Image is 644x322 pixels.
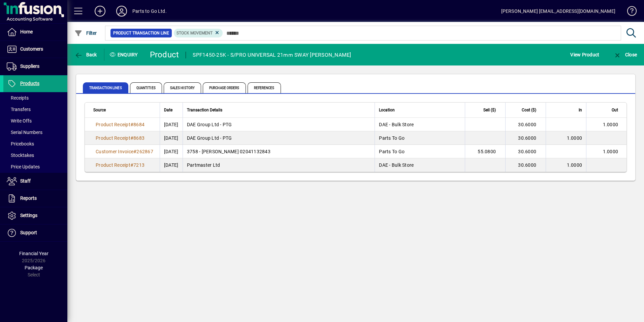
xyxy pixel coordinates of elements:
a: Staff [3,173,67,190]
span: 1.0000 [567,135,582,141]
span: Settings [20,213,37,218]
span: # [130,135,133,141]
span: 1.0000 [603,122,618,127]
td: [DATE] [160,118,183,131]
div: Cost ($) [510,106,542,114]
span: Products [20,81,39,86]
td: Partmaster Ltd [183,158,375,172]
span: References [248,82,281,93]
span: Quantities [130,82,162,93]
button: View Product [569,49,601,61]
span: Source [93,106,106,114]
span: 8684 [133,122,144,127]
span: DAE - Bulk Store [379,162,414,168]
a: Write Offs [3,115,67,127]
button: Filter [73,27,99,39]
span: Sell ($) [483,106,496,114]
div: Sell ($) [469,106,502,114]
span: DAE - Bulk Store [379,122,414,127]
span: 8683 [133,135,144,141]
span: Cost ($) [522,106,536,114]
span: Stock movement [176,31,213,35]
span: Transaction Lines [83,82,128,93]
span: 262867 [136,149,153,154]
a: Reports [3,190,67,207]
app-page-header-button: Close enquiry [606,49,644,61]
span: Financial Year [19,251,49,256]
a: Transfers [3,104,67,115]
button: Profile [111,5,132,17]
span: Pricebooks [7,141,34,146]
app-page-header-button: Back [67,49,104,61]
span: Back [74,52,97,57]
span: Purchase Orders [203,82,246,93]
a: Product Receipt#8683 [93,134,147,142]
span: # [130,122,133,127]
a: Customer Invoice#262867 [93,148,156,155]
a: Home [3,24,67,41]
td: 30.6000 [505,158,546,172]
div: Location [379,106,461,114]
span: Sales History [164,82,201,93]
a: Product Receipt#8684 [93,121,147,128]
td: DAE Group Ltd - PTG [183,118,375,131]
span: Product Receipt [96,135,130,141]
div: Source [93,106,156,114]
td: DAE Group Ltd - PTG [183,131,375,145]
span: Date [164,106,172,114]
a: Pricebooks [3,138,67,150]
div: SPF1450-25K - S/PRO UNIVERSAL 21mm SWAY [PERSON_NAME] [193,50,351,60]
span: Customer Invoice [96,149,133,154]
span: Parts To Go [379,135,405,141]
a: Knowledge Base [622,1,636,23]
mat-chip: Product Transaction Type: Stock movement [174,29,223,37]
span: Staff [20,178,31,184]
span: Filter [74,30,97,36]
span: Product Receipt [96,162,130,168]
a: Receipts [3,92,67,104]
span: Serial Numbers [7,130,42,135]
span: Out [612,106,618,114]
a: Product Receipt#7213 [93,161,147,169]
div: Parts to Go Ltd. [132,6,167,17]
td: 30.6000 [505,145,546,158]
button: Add [89,5,111,17]
span: 7213 [133,162,144,168]
span: Package [25,265,43,270]
div: Date [164,106,179,114]
span: Product Transaction Line [113,30,169,36]
span: Receipts [7,95,29,101]
a: Support [3,224,67,241]
div: [PERSON_NAME] [EMAIL_ADDRESS][DOMAIN_NAME] [501,6,615,17]
td: 30.6000 [505,131,546,145]
td: 30.6000 [505,118,546,131]
span: Location [379,106,395,114]
span: Close [613,52,637,57]
span: Parts To Go [379,149,405,154]
span: # [130,162,133,168]
a: Serial Numbers [3,127,67,138]
span: Transfers [7,107,31,112]
span: View Product [570,49,599,60]
td: [DATE] [160,131,183,145]
span: 1.0000 [603,149,618,154]
span: Reports [20,195,37,201]
td: [DATE] [160,158,183,172]
span: Support [20,230,37,235]
a: Customers [3,41,67,58]
span: Write Offs [7,118,32,124]
button: Back [73,49,99,61]
button: Close [612,49,639,61]
span: Suppliers [20,63,39,69]
a: Price Updates [3,161,67,172]
span: Home [20,29,33,34]
a: Suppliers [3,58,67,75]
div: Enquiry [104,49,145,60]
a: Stocktakes [3,150,67,161]
div: Product [150,49,179,60]
td: 3758 - [PERSON_NAME] 02041132843 [183,145,375,158]
span: Stocktakes [7,153,34,158]
span: Price Updates [7,164,40,169]
span: # [133,149,136,154]
span: Transaction Details [187,106,222,114]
